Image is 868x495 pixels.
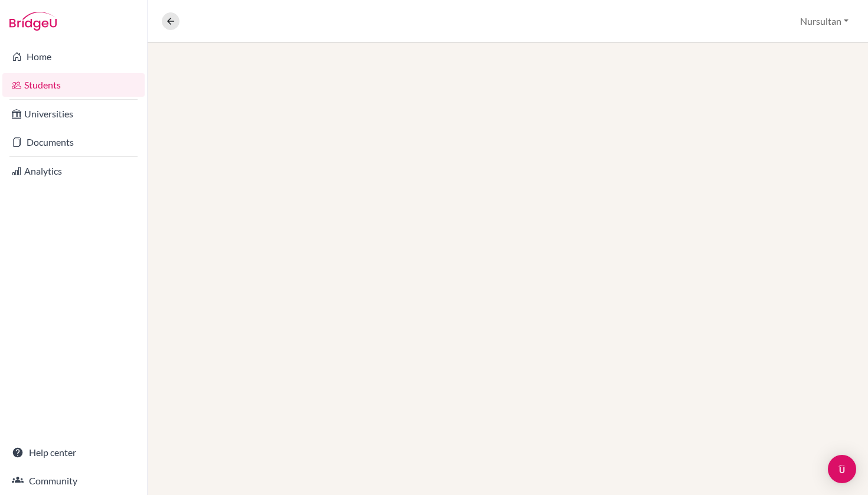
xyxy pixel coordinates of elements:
[2,469,145,493] a: Community
[2,73,145,97] a: Students
[2,45,145,68] a: Home
[9,12,57,31] img: Bridge-U
[2,130,145,154] a: Documents
[2,102,145,126] a: Universities
[828,455,856,483] div: Open Intercom Messenger
[2,441,145,464] a: Help center
[2,159,145,183] a: Analytics
[795,10,854,32] button: Nursultan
